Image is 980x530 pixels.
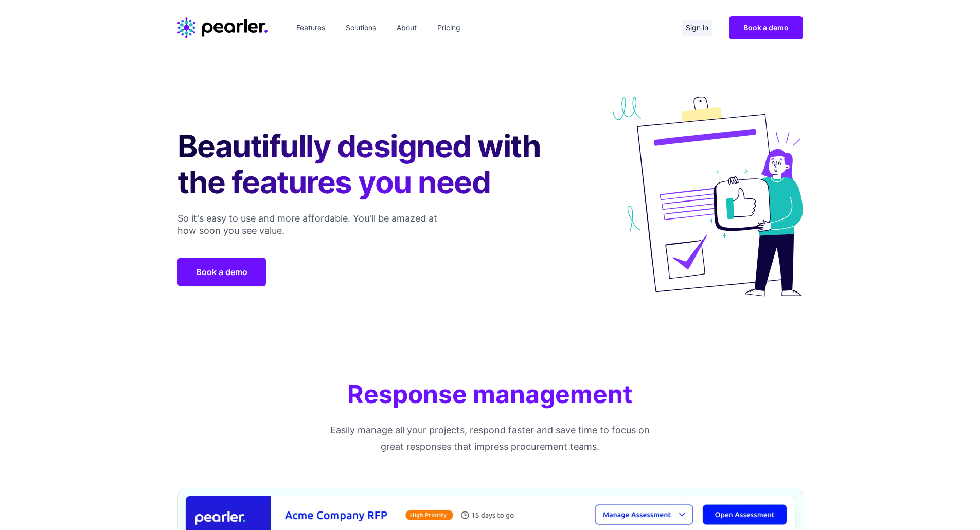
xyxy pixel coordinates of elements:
[729,16,803,39] a: Book a demo
[326,422,655,455] p: Easily manage all your projects, respond faster and save time to focus on great responses that im...
[613,97,803,297] img: picture
[743,23,789,32] span: Book a demo
[682,20,712,36] a: Sign in
[292,20,329,36] a: Features
[177,212,592,237] p: So it's easy to use and more affordable. You'll be amazed at how soon you see value.
[326,379,655,410] h2: Response management
[433,20,465,36] a: Pricing
[342,20,380,36] a: Solutions
[177,258,266,286] a: Book a demo
[177,128,592,200] h1: Beautifully designed with the features you need
[393,20,421,36] a: About
[177,17,268,38] a: Home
